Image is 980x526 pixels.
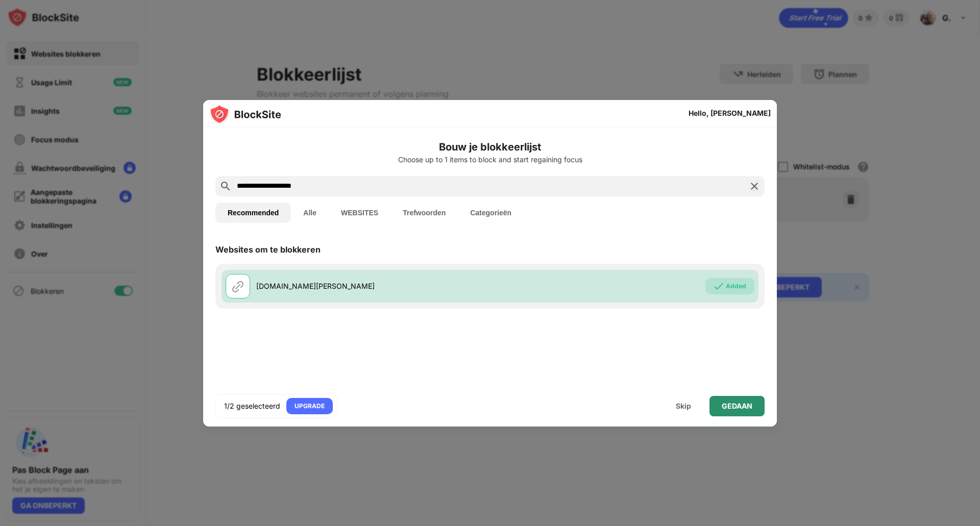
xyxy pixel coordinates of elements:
[722,402,752,410] div: GEDAAN
[390,203,458,223] button: Trefwoorden
[256,281,490,291] div: [DOMAIN_NAME][PERSON_NAME]
[726,281,746,291] div: Added
[748,180,761,192] img: search-close
[689,109,771,117] div: Hello, [PERSON_NAME]
[215,156,765,164] div: Choose up to 1 items to block and start regaining focus
[215,139,765,155] h6: Bouw je blokkeerlijst
[329,203,390,223] button: WEBSITES
[291,203,329,223] button: Alle
[209,104,281,124] img: logo-blocksite.svg
[224,401,280,411] div: 1/2 geselecteerd
[295,401,325,411] div: UPGRADE
[215,203,291,223] button: Recommended
[219,180,232,192] img: search.svg
[458,203,524,223] button: Categorieën
[232,280,244,292] img: url.svg
[676,402,691,410] div: Skip
[215,244,321,255] div: Websites om te blokkeren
